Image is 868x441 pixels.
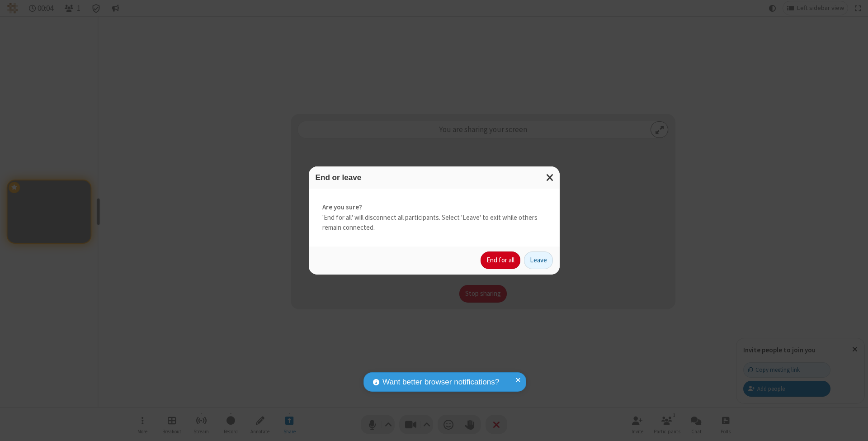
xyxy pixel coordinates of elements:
[316,173,553,182] h3: End or leave
[309,189,560,247] div: 'End for all' will disconnect all participants. Select 'Leave' to exit while others remain connec...
[382,376,499,388] span: Want better browser notifications?
[481,251,520,270] button: End for all
[524,251,553,270] button: Leave
[541,166,560,189] button: Close modal
[322,202,546,213] strong: Are you sure?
